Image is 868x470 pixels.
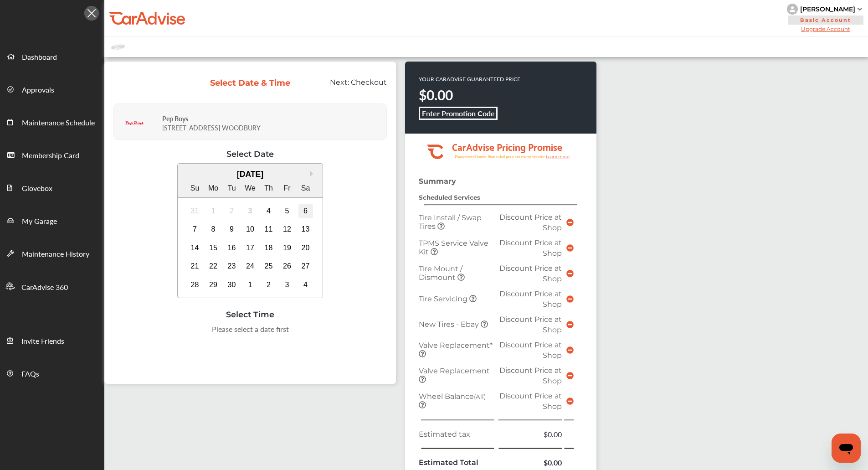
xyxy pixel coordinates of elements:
span: FAQs [21,368,39,380]
div: Not available Monday, September 1st, 2025 [206,204,221,218]
div: Choose Sunday, September 21st, 2025 [188,259,202,274]
span: Discount Price at Shop [499,213,562,232]
div: Choose Friday, September 12th, 2025 [280,222,294,237]
tspan: CarAdvise Pricing Promise [452,138,562,155]
div: Choose Wednesday, September 17th, 2025 [243,241,257,255]
span: TPMS Service Valve Kit [419,239,488,256]
a: Maintenance History [0,237,104,269]
span: Invite Friends [21,336,64,347]
div: Choose Friday, September 26th, 2025 [280,259,294,274]
strong: $0.00 [419,85,453,104]
div: Choose Tuesday, September 16th, 2025 [225,241,239,255]
tspan: Learn more [546,154,570,159]
div: Choose Thursday, September 18th, 2025 [262,241,276,255]
div: Choose Sunday, September 28th, 2025 [188,278,202,292]
div: Not available Sunday, August 31st, 2025 [188,204,202,218]
div: Choose Saturday, October 4th, 2025 [298,278,313,292]
img: Icon.5fd9dcc7.svg [84,6,99,21]
span: Membership Card [22,150,79,162]
img: logo-pepboys.png [125,114,144,133]
span: Tire Servicing [419,294,469,303]
div: Select Date & Time [210,78,291,88]
a: Dashboard [0,40,104,72]
div: Choose Tuesday, September 30th, 2025 [225,278,239,292]
div: Choose Wednesday, September 10th, 2025 [243,222,257,237]
span: My Garage [22,216,57,227]
span: CarAdvise 360 [21,282,68,294]
div: Tu [225,181,239,196]
div: [STREET_ADDRESS] WOODBURY [162,107,384,137]
div: [DATE] [178,170,323,179]
span: Discount Price at Shop [499,392,562,411]
span: Discount Price at Shop [499,366,562,385]
div: Mo [206,181,221,196]
td: $0.00 [497,427,564,442]
p: YOUR CARADVISE GUARANTEED PRICE [419,75,520,83]
div: Choose Thursday, September 4th, 2025 [262,204,276,218]
div: Choose Saturday, September 6th, 2025 [298,204,313,218]
img: sCxJUJ+qAmfqhQGDUl18vwLg4ZYJ6CxN7XmbOMBAAAAAElFTkSuQmCC [858,8,862,10]
span: Valve Replacement [419,367,490,375]
span: Discount Price at Shop [499,315,562,334]
strong: Summary [419,177,456,186]
div: Choose Thursday, September 25th, 2025 [262,259,276,274]
iframe: Button to launch messaging window [832,434,861,463]
div: Choose Friday, September 5th, 2025 [280,204,294,218]
div: Not available Wednesday, September 3rd, 2025 [243,204,257,218]
div: Choose Friday, September 19th, 2025 [280,241,294,255]
div: Next: [298,78,394,95]
div: Choose Wednesday, September 24th, 2025 [243,259,257,274]
span: Checkout [351,78,387,87]
div: Choose Tuesday, September 23rd, 2025 [225,259,239,274]
div: Su [188,181,202,196]
div: Choose Wednesday, October 1st, 2025 [243,278,257,292]
div: Choose Monday, September 29th, 2025 [206,278,221,292]
td: $0.00 [497,455,564,470]
a: Membership Card [0,138,104,171]
a: Maintenance Schedule [0,105,104,138]
button: Next Month [310,170,316,177]
small: (All) [474,393,486,400]
span: Wheel Balance [419,392,486,401]
b: Enter Promotion Code [422,108,495,119]
div: Fr [280,181,294,196]
span: Tire Install / Swap Tires [419,213,482,231]
td: Estimated Total [416,455,497,470]
div: Please select a date first [113,324,387,334]
div: Th [262,181,276,196]
div: Select Time [113,310,387,319]
span: Upgrade Account [787,26,864,32]
span: Discount Price at Shop [499,264,562,283]
span: Discount Price at Shop [499,341,562,360]
span: Discount Price at Shop [499,289,562,309]
div: Choose Saturday, September 13th, 2025 [298,222,313,237]
div: Not available Tuesday, September 2nd, 2025 [225,204,239,218]
span: Maintenance History [22,248,89,260]
img: placeholder_car.fcab19be.svg [111,41,125,52]
div: We [243,181,257,196]
div: Choose Sunday, September 7th, 2025 [188,222,202,237]
div: Select Date [113,149,387,159]
span: Tire Mount / Dismount [419,264,462,282]
div: Choose Sunday, September 14th, 2025 [188,241,202,255]
tspan: Guaranteed lower than retail price on every service. [455,154,546,160]
span: Valve Replacement* [419,341,493,350]
div: Choose Monday, September 8th, 2025 [206,222,221,237]
span: Basic Account [788,15,863,25]
div: month 2025-09 [185,201,315,294]
span: Approvals [22,84,54,96]
a: Glovebox [0,171,104,204]
div: Choose Monday, September 22nd, 2025 [206,259,221,274]
span: New Tires - Ebay [419,320,481,329]
div: Sa [298,181,313,196]
div: Choose Saturday, September 20th, 2025 [298,241,313,255]
span: Glovebox [22,183,52,195]
strong: Pep Boys [162,114,188,123]
div: Choose Thursday, October 2nd, 2025 [262,278,276,292]
div: [PERSON_NAME] [800,5,855,13]
strong: Scheduled Services [419,194,480,201]
a: My Garage [0,204,104,237]
div: Choose Monday, September 15th, 2025 [206,241,221,255]
span: Discount Price at Shop [499,238,562,258]
img: knH8PDtVvWoAbQRylUukY18CTiRevjo20fAtgn5MLBQj4uumYvk2MzTtcAIzfGAtb1XOLVMAvhLuqoNAbL4reqehy0jehNKdM... [787,4,798,15]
